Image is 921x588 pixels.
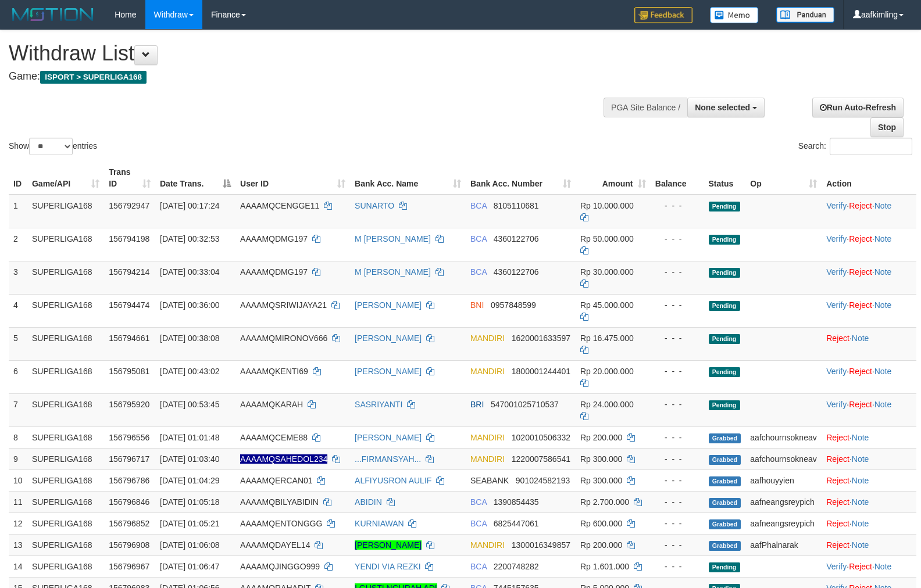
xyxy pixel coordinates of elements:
span: Rp 50.000.000 [580,234,634,243]
a: Reject [849,367,872,376]
div: - - - [655,365,699,377]
span: 156794198 [109,234,149,243]
span: Grabbed [709,498,741,508]
span: AAAAMQDAYEL14 [240,540,310,550]
a: SUNARTO [355,201,394,210]
span: Copy 547001025710537 to clipboard [491,400,559,409]
span: Pending [709,235,740,245]
span: Rp 600.000 [580,519,622,528]
span: Grabbed [709,541,741,551]
td: · [822,426,916,448]
img: Feedback.jpg [634,7,692,23]
td: SUPERLIGA168 [27,534,104,555]
span: 156794474 [109,300,149,310]
label: Show entries [9,138,97,155]
td: 4 [9,294,27,327]
span: BCA [470,201,487,210]
div: - - - [655,200,699,211]
span: Copy 0957848599 to clipboard [491,300,536,310]
span: Copy 2200748282 to clipboard [494,562,539,571]
span: Copy 1390854435 to clipboard [494,497,539,507]
td: · · [822,261,916,294]
span: MANDIRI [470,433,505,442]
th: ID [9,162,27,195]
span: Pending [709,202,740,211]
span: Grabbed [709,455,741,465]
td: SUPERLIGA168 [27,469,104,491]
span: AAAAMQCENGGE11 [240,201,319,210]
span: [DATE] 00:33:04 [160,267,219,277]
td: aafneangsreypich [745,491,822,512]
td: 2 [9,228,27,261]
a: Note [874,267,892,277]
a: Reject [849,234,872,243]
th: Action [822,162,916,195]
span: BCA [470,562,487,571]
a: [PERSON_NAME] [355,334,422,343]
div: PGA Site Balance / [604,98,687,117]
a: Stop [870,117,904,137]
th: Game/API: activate to sort column ascending [27,162,104,195]
span: BRI [470,400,484,409]
div: - - - [655,332,699,344]
td: SUPERLIGA168 [27,327,104,360]
td: 14 [9,555,27,577]
th: Bank Acc. Number: activate to sort column ascending [466,162,576,195]
span: Copy 1620001633597 to clipboard [512,334,570,343]
td: · [822,534,916,555]
div: - - - [655,475,699,486]
span: Grabbed [709,433,741,443]
td: SUPERLIGA168 [27,360,104,393]
h1: Withdraw List [9,42,602,65]
td: · · [822,228,916,261]
span: Rp 10.000.000 [580,201,634,210]
span: 156796967 [109,562,149,571]
th: Status [704,162,746,195]
span: Copy 901024582193 to clipboard [516,476,570,485]
div: - - - [655,518,699,529]
span: AAAAMQMIRONOV666 [240,334,327,343]
span: Grabbed [709,476,741,486]
span: [DATE] 01:03:40 [160,454,219,464]
input: Search: [830,138,912,155]
td: SUPERLIGA168 [27,491,104,512]
a: Run Auto-Refresh [812,98,904,117]
a: Note [874,562,892,571]
span: Copy 1800001244401 to clipboard [512,367,570,376]
span: 156794661 [109,334,149,343]
a: Note [874,400,892,409]
a: Note [852,497,869,507]
span: 156796852 [109,519,149,528]
span: MANDIRI [470,367,505,376]
span: Grabbed [709,519,741,529]
span: AAAAMQDMG197 [240,234,308,243]
a: Reject [849,400,872,409]
span: 156796786 [109,476,149,485]
span: Rp 30.000.000 [580,267,634,277]
div: - - - [655,233,699,245]
a: Note [874,300,892,310]
a: Note [852,334,869,343]
span: [DATE] 01:06:47 [160,562,219,571]
span: MANDIRI [470,454,505,464]
span: MANDIRI [470,540,505,550]
td: SUPERLIGA168 [27,512,104,534]
span: 156796846 [109,497,149,507]
span: Rp 20.000.000 [580,367,634,376]
span: [DATE] 01:04:29 [160,476,219,485]
img: MOTION_logo.png [9,6,97,23]
div: - - - [655,432,699,443]
span: 156795920 [109,400,149,409]
a: Reject [826,454,849,464]
span: BCA [470,497,487,507]
span: [DATE] 01:01:48 [160,433,219,442]
span: [DATE] 00:43:02 [160,367,219,376]
span: BCA [470,267,487,277]
th: User ID: activate to sort column ascending [235,162,350,195]
a: Reject [826,497,849,507]
th: Amount: activate to sort column ascending [576,162,651,195]
span: Rp 1.601.000 [580,562,629,571]
a: Verify [826,201,847,210]
a: M [PERSON_NAME] [355,234,431,243]
span: AAAAMQDMG197 [240,267,308,277]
